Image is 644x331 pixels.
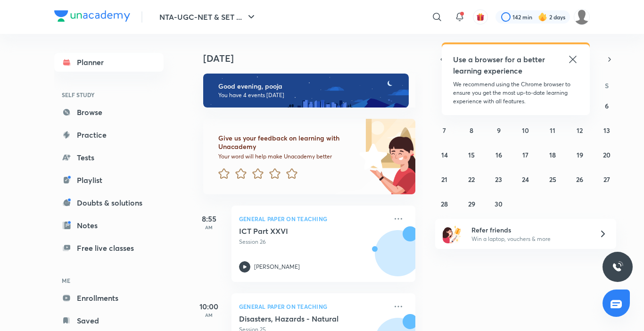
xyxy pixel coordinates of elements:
a: Free live classes [54,239,164,257]
h6: Good evening, pooja [218,82,400,91]
a: Practice [54,125,164,144]
abbr: September 22, 2025 [468,175,475,184]
p: Session 26 [239,238,387,246]
h5: 10:00 [190,301,228,312]
abbr: September 21, 2025 [441,175,447,184]
abbr: Saturday [605,81,609,90]
p: AM [190,312,228,318]
button: September 6, 2025 [599,98,614,113]
abbr: September 8, 2025 [470,126,473,135]
button: September 21, 2025 [437,172,452,187]
abbr: September 30, 2025 [495,199,503,208]
abbr: September 23, 2025 [495,175,502,184]
p: Win a laptop, vouchers & more [471,235,587,243]
a: Enrollments [54,289,164,307]
abbr: September 18, 2025 [549,150,556,159]
a: Company Logo [54,10,130,24]
button: September 11, 2025 [545,123,560,138]
button: September 13, 2025 [599,123,614,138]
img: feedback_image [327,119,415,194]
button: September 12, 2025 [572,123,587,138]
button: NTA-UGC-NET & SET ... [154,8,263,26]
img: evening [203,74,409,108]
button: September 27, 2025 [599,172,614,187]
abbr: September 16, 2025 [495,150,502,159]
abbr: September 7, 2025 [443,126,446,135]
abbr: September 15, 2025 [468,150,475,159]
a: Saved [54,311,164,330]
button: September 25, 2025 [545,172,560,187]
p: We recommend using the Chrome browser to ensure you get the most up-to-date learning experience w... [453,80,578,106]
a: Notes [54,216,164,235]
h5: Use a browser for a better learning experience [453,54,547,76]
img: pooja Patel [574,9,590,25]
abbr: September 25, 2025 [549,175,556,184]
h6: Give us your feedback on learning with Unacademy [218,134,356,151]
abbr: September 24, 2025 [522,175,529,184]
abbr: September 29, 2025 [468,199,475,208]
h5: 8:55 [190,213,228,224]
button: September 30, 2025 [491,196,506,211]
abbr: September 28, 2025 [441,199,448,208]
h5: ICT Part XXVI [239,226,356,236]
h6: SELF STUDY [54,87,164,103]
button: September 29, 2025 [464,196,479,211]
button: avatar [473,9,488,25]
img: streak [538,12,547,22]
p: General Paper on Teaching [239,213,387,224]
abbr: September 6, 2025 [605,101,609,110]
p: Your word will help make Unacademy better [218,153,356,160]
abbr: September 19, 2025 [577,150,583,159]
img: referral [443,224,462,243]
button: September 18, 2025 [545,147,560,162]
p: General Paper on Teaching [239,301,387,312]
a: Browse [54,103,164,122]
abbr: September 27, 2025 [603,175,610,184]
button: September 28, 2025 [437,196,452,211]
a: Planner [54,53,164,72]
abbr: September 11, 2025 [550,126,555,135]
abbr: September 26, 2025 [576,175,583,184]
a: Doubts & solutions [54,193,164,212]
h6: ME [54,273,164,289]
abbr: September 20, 2025 [603,150,611,159]
p: You have 4 events [DATE] [218,91,400,99]
h4: [DATE] [203,53,425,64]
button: September 7, 2025 [437,123,452,138]
button: September 19, 2025 [572,147,587,162]
a: Playlist [54,171,164,190]
button: September 10, 2025 [518,123,533,138]
h5: Disasters, Hazards - Natural [239,314,356,323]
abbr: September 10, 2025 [522,126,529,135]
button: September 24, 2025 [518,172,533,187]
img: avatar [476,13,485,21]
abbr: September 17, 2025 [522,150,528,159]
button: September 20, 2025 [599,147,614,162]
abbr: September 12, 2025 [577,126,583,135]
button: September 8, 2025 [464,123,479,138]
button: September 22, 2025 [464,172,479,187]
button: September 16, 2025 [491,147,506,162]
img: Company Logo [54,10,130,22]
button: September 14, 2025 [437,147,452,162]
p: [PERSON_NAME] [254,263,300,271]
img: ttu [612,261,623,273]
button: September 26, 2025 [572,172,587,187]
button: September 23, 2025 [491,172,506,187]
abbr: September 9, 2025 [497,126,501,135]
abbr: September 13, 2025 [603,126,610,135]
p: AM [190,224,228,230]
button: September 9, 2025 [491,123,506,138]
h6: Refer friends [471,225,587,235]
img: Avatar [375,235,421,281]
button: September 15, 2025 [464,147,479,162]
button: September 17, 2025 [518,147,533,162]
abbr: September 14, 2025 [441,150,448,159]
a: Tests [54,148,164,167]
